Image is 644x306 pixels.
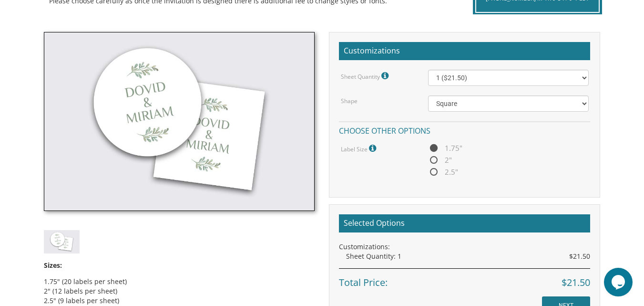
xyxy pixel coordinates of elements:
[428,142,462,154] span: 1.75"
[339,242,590,252] div: Customizations:
[569,252,590,261] span: $21.50
[428,154,452,166] span: 2"
[44,32,315,211] img: label-style1.jpg
[44,286,315,296] li: 2" (12 labels per sheet)
[44,230,80,253] img: label-style1.jpg
[339,214,590,232] h2: Selected Options
[346,252,590,261] div: Sheet Quantity: 1
[339,121,590,138] h4: Choose other options
[562,276,590,290] span: $21.50
[341,142,378,155] label: Label Size
[44,261,62,270] span: Sizes:
[44,277,315,286] li: 1.75" (20 labels per sheet)
[604,268,634,296] iframe: chat widget
[44,296,315,306] li: 2.5" (9 labels per sheet)
[339,42,590,60] h2: Customizations
[341,97,358,105] label: Shape
[341,70,391,82] label: Sheet Quantity
[339,268,590,290] div: Total Price:
[428,166,458,178] span: 2.5"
